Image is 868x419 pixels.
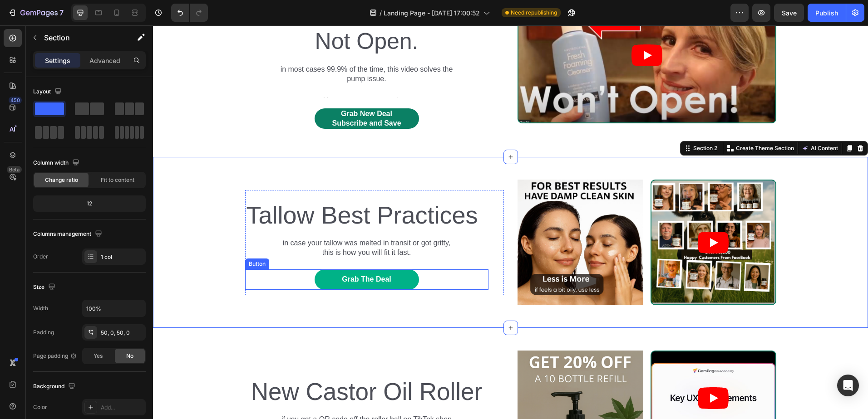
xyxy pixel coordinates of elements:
[44,32,118,43] p: Section
[583,119,641,127] p: Create Theme Section
[101,253,143,261] div: 1 col
[33,157,81,169] div: Column width
[127,390,301,409] p: if you got a QR code off the roller ball on TikTok shop then click button for gold.
[45,56,70,65] p: Settings
[33,86,64,98] div: Layout
[162,83,266,103] button: <p>Grab New Deal<br>Subscribe and Save&nbsp;</p>
[179,84,248,103] div: Rich Text Editor. Editing area: main
[94,352,103,360] span: Yes
[33,328,54,336] div: Padding
[179,84,248,103] p: Grab New Deal Subscribe and Save
[545,206,576,228] button: Play
[511,9,557,17] span: Need republishing
[815,8,838,18] div: Publish
[7,166,22,173] div: Beta
[45,176,78,184] span: Change ratio
[33,253,48,261] div: Order
[98,353,330,380] span: New Castor Oil Roller
[538,119,566,127] div: Section 2
[93,176,325,203] span: Tallow Best Practices
[782,9,797,17] span: Save
[774,4,804,22] button: Save
[808,4,846,22] button: Publish
[33,352,77,360] div: Page padding
[101,329,143,337] div: 50, 0, 50, 0
[89,56,120,65] p: Advanced
[33,380,77,393] div: Background
[384,8,480,18] span: Landing Page - [DATE] 17:00:52
[837,375,859,396] div: Open Intercom Messenger
[9,97,22,104] div: 450
[101,176,134,184] span: Fit to content
[33,228,104,240] div: Columns management
[83,300,145,317] input: Auto
[380,8,382,18] span: /
[171,4,208,22] div: Undo/Redo
[189,249,238,259] div: Grab The Deal
[126,352,133,360] span: No
[33,281,57,293] div: Size
[101,404,143,412] div: Add...
[4,4,68,22] button: 7
[94,234,114,243] div: Button
[59,7,64,18] p: 7
[35,197,144,210] div: 12
[365,154,490,280] img: gempages_534899256830460943-7f20e4ce-1897-4b02-9db9-a1063e5fa697.jpg
[478,19,509,41] button: Play
[153,25,868,419] iframe: Design area
[162,244,266,264] button: Grab The Deal
[545,362,576,384] button: Play
[127,213,301,232] p: in case your tallow was melted in transit or got gritty, this is how you will fit it fast.
[647,117,687,128] button: AI Content
[33,304,48,312] div: Width
[33,403,47,411] div: Color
